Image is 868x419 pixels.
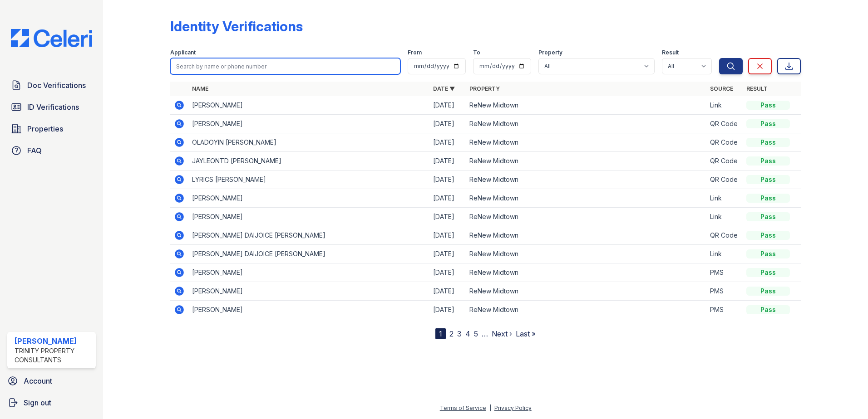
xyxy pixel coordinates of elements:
td: [PERSON_NAME] [188,282,429,301]
div: Pass [746,119,790,128]
a: Sign out [4,394,99,412]
a: 5 [474,329,478,338]
div: Pass [746,138,790,147]
td: ReNew Midtown [466,301,707,319]
a: Next › [492,329,512,338]
a: ID Verifications [7,98,96,116]
span: FAQ [27,145,42,156]
td: PMS [706,282,743,301]
div: Pass [746,249,790,258]
span: Sign out [24,397,51,408]
div: Pass [746,305,790,314]
div: Pass [746,212,790,221]
td: QR Code [706,152,743,171]
td: QR Code [706,171,743,189]
td: ReNew Midtown [466,96,707,115]
td: ReNew Midtown [466,208,707,226]
span: Doc Verifications [27,80,86,91]
div: Pass [746,194,790,203]
a: Privacy Policy [494,404,532,411]
td: Link [706,245,743,263]
td: [PERSON_NAME] DAIJOICE [PERSON_NAME] [188,245,429,263]
td: ReNew Midtown [466,171,707,189]
a: Source [710,85,733,92]
div: Pass [746,287,790,296]
a: Properties [7,120,96,138]
td: [DATE] [429,245,466,263]
label: Applicant [170,49,196,56]
a: 2 [449,329,454,338]
input: Search by name or phone number [170,58,400,74]
a: Date ▼ [433,85,455,92]
div: Trinity Property Consultants [15,346,92,365]
td: [PERSON_NAME] [188,263,429,282]
td: [DATE] [429,115,466,133]
td: [DATE] [429,263,466,282]
td: [DATE] [429,96,466,115]
td: [DATE] [429,282,466,301]
td: QR Code [706,133,743,152]
td: Link [706,96,743,115]
a: Doc Verifications [7,76,96,94]
div: Identity Verifications [170,18,303,34]
a: Name [192,85,208,92]
td: PMS [706,263,743,282]
div: Pass [746,231,790,240]
td: [PERSON_NAME] [188,96,429,115]
td: Link [706,208,743,226]
td: ReNew Midtown [466,189,707,208]
a: Last » [516,329,536,338]
div: Pass [746,156,790,166]
label: Result [662,49,679,56]
a: 3 [457,329,462,338]
td: ReNew Midtown [466,282,707,301]
td: [DATE] [429,171,466,189]
span: ID Verifications [27,102,79,112]
td: [DATE] [429,133,466,152]
a: Account [4,372,99,390]
td: QR Code [706,115,743,133]
a: FAQ [7,141,96,160]
td: [DATE] [429,301,466,319]
span: Account [24,375,52,386]
a: Result [746,85,768,92]
td: ReNew Midtown [466,226,707,245]
td: JAYLEONTD [PERSON_NAME] [188,152,429,171]
span: … [482,328,488,339]
div: Pass [746,268,790,277]
a: Property [469,85,500,92]
a: 4 [465,329,470,338]
td: LYRICS [PERSON_NAME] [188,171,429,189]
td: OLADOYIN [PERSON_NAME] [188,133,429,152]
td: [PERSON_NAME] [188,189,429,208]
td: [DATE] [429,152,466,171]
div: 1 [435,328,446,339]
td: ReNew Midtown [466,263,707,282]
td: PMS [706,301,743,319]
a: Terms of Service [440,404,486,411]
td: QR Code [706,226,743,245]
td: [DATE] [429,208,466,226]
td: [PERSON_NAME] [188,208,429,226]
td: ReNew Midtown [466,245,707,263]
td: [PERSON_NAME] [188,115,429,133]
label: From [408,49,422,56]
td: [PERSON_NAME] DAIJOICE [PERSON_NAME] [188,226,429,245]
div: Pass [746,101,790,110]
div: | [489,404,491,411]
label: To [473,49,480,56]
td: ReNew Midtown [466,152,707,171]
td: [DATE] [429,189,466,208]
img: CE_Logo_Blue-a8612792a0a2168367f1c8372b55b34899dd931a85d93a1a3d3e32e68fde9ad4.png [4,29,99,47]
td: Link [706,189,743,208]
td: [DATE] [429,226,466,245]
td: ReNew Midtown [466,133,707,152]
label: Property [538,49,562,56]
div: Pass [746,175,790,184]
div: [PERSON_NAME] [15,336,92,346]
td: [PERSON_NAME] [188,301,429,319]
td: ReNew Midtown [466,115,707,133]
span: Properties [27,123,63,134]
